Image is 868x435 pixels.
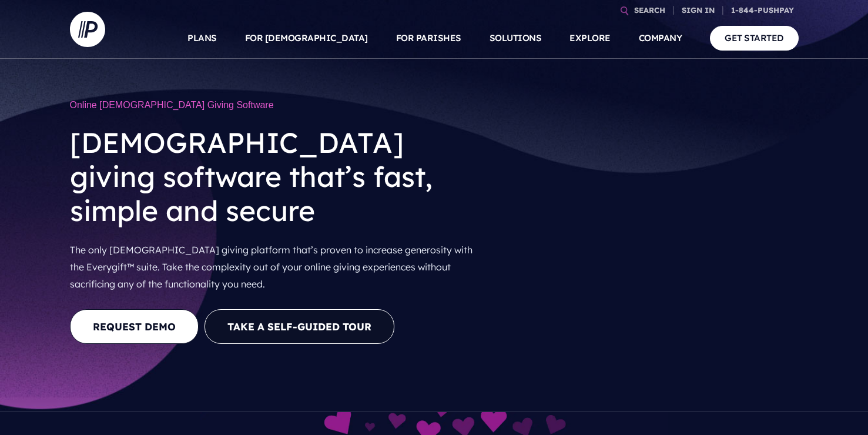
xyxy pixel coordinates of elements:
a: COMPANY [639,18,682,59]
picture: everygift-impact [200,414,668,426]
a: SOLUTIONS [490,18,542,59]
p: The only [DEMOGRAPHIC_DATA] giving platform that’s proven to increase generosity with the Everygi... [70,237,487,297]
a: FOR PARISHES [396,18,461,59]
a: PLANS [187,18,217,59]
a: REQUEST DEMO [70,309,199,344]
a: EXPLORE [569,18,611,59]
button: Take a Self-guided Tour [205,309,394,344]
h2: [DEMOGRAPHIC_DATA] giving software that’s fast, simple and secure [70,116,487,237]
h1: Online [DEMOGRAPHIC_DATA] Giving Software [70,94,487,116]
a: FOR [DEMOGRAPHIC_DATA] [245,18,368,59]
a: GET STARTED [710,26,799,50]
